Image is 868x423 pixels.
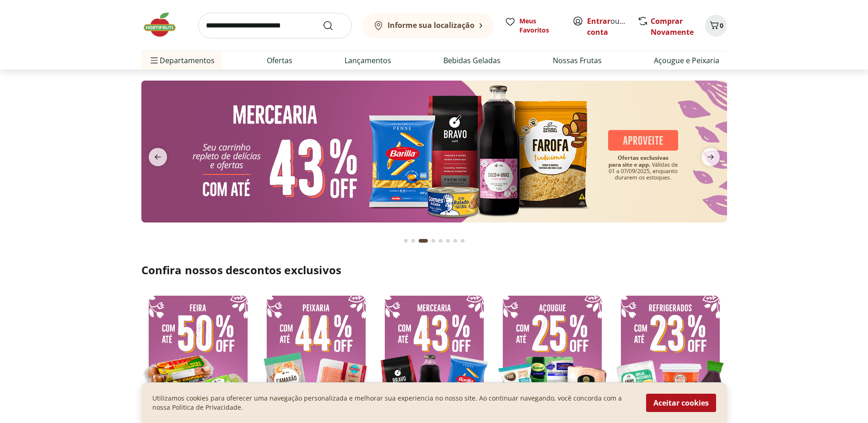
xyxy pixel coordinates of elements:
[437,230,444,252] button: Go to page 5 from fs-carousel
[402,230,410,252] button: Go to page 1 from fs-carousel
[459,230,466,252] button: Go to page 8 from fs-carousel
[720,21,723,30] span: 0
[553,55,602,66] a: Nossas Frutas
[149,49,215,71] span: Departamentos
[345,55,391,66] a: Lançamentos
[452,230,459,252] button: Go to page 7 from fs-carousel
[430,230,437,252] button: Go to page 4 from fs-carousel
[587,16,610,26] a: Entrar
[141,148,174,166] button: previous
[388,20,474,30] b: Informe sua localização
[198,13,352,38] input: search
[141,11,187,38] img: Hortifruti
[417,230,430,252] button: Current page from fs-carousel
[141,81,727,222] img: mercearia
[587,16,628,38] span: ou
[141,263,727,277] h2: Confira nossos descontos exclusivos
[505,16,561,35] a: Meus Favoritos
[705,15,727,37] button: Carrinho
[149,49,160,71] button: Menu
[646,394,716,412] button: Aceitar cookies
[267,55,292,66] a: Ofertas
[152,394,635,412] p: Utilizamos cookies para oferecer uma navegação personalizada e melhorar sua experiencia no nosso ...
[519,16,561,35] span: Meus Favoritos
[694,148,727,166] button: next
[654,55,719,66] a: Açougue e Peixaria
[443,55,501,66] a: Bebidas Geladas
[410,230,417,252] button: Go to page 2 from fs-carousel
[323,20,345,31] button: Submit Search
[363,13,494,38] button: Informe sua localização
[651,16,694,37] a: Comprar Novamente
[444,230,452,252] button: Go to page 6 from fs-carousel
[587,16,637,37] a: Criar conta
